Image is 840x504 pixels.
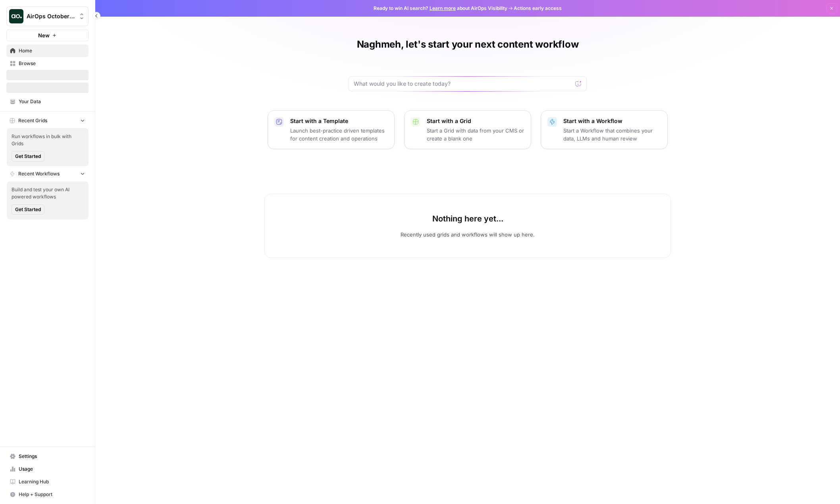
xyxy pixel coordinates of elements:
a: Learning Hub [6,475,89,488]
span: Recent Grids [18,117,47,124]
p: Nothing here yet... [432,213,503,224]
span: Your Data [19,98,85,105]
p: Start a Grid with data from your CMS or create a blank one [427,127,524,142]
p: Start with a Template [290,117,388,125]
button: Recent Workflows [6,168,89,180]
span: Get Started [15,206,41,213]
button: Start with a GridStart a Grid with data from your CMS or create a blank one [404,110,531,149]
span: Run workflows in bulk with Grids [12,133,84,147]
span: Usage [19,466,85,473]
button: Get Started [12,151,44,162]
a: Usage [6,463,89,475]
a: Learn more [430,5,456,11]
button: Get Started [12,204,44,215]
span: New [38,31,50,39]
button: Start with a WorkflowStart a Workflow that combines your data, LLMs and human review [541,110,668,149]
button: Recent Grids [6,115,89,127]
p: Start a Workflow that combines your data, LLMs and human review [563,127,661,142]
span: Browse [19,60,85,67]
button: Start with a TemplateLaunch best-practice driven templates for content creation and operations [268,110,395,149]
span: Settings [19,453,85,460]
input: What would you like to create today? [354,80,572,88]
p: Recently used grids and workflows will show up here. [401,231,535,239]
button: Help + Support [6,488,89,501]
span: Actions early access [514,5,562,12]
span: Get Started [15,153,41,160]
p: Start with a Workflow [563,117,661,125]
span: Help + Support [19,491,85,498]
a: Browse [6,57,89,70]
button: New [6,29,89,41]
span: Ready to win AI search? about AirOps Visibility [374,5,507,12]
img: AirOps October Cohort Logo [9,9,23,23]
h1: Naghmeh, let's start your next content workflow [357,38,579,51]
span: AirOps October Cohort [27,12,75,20]
p: Start with a Grid [427,117,524,125]
button: Workspace: AirOps October Cohort [6,6,89,26]
p: Launch best-practice driven templates for content creation and operations [290,127,388,142]
a: Home [6,44,89,57]
span: Build and test your own AI powered workflows [12,186,84,200]
a: Settings [6,450,89,463]
span: Learning Hub [19,478,85,485]
span: Home [19,47,85,54]
span: Recent Workflows [18,170,60,177]
a: Your Data [6,95,89,108]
